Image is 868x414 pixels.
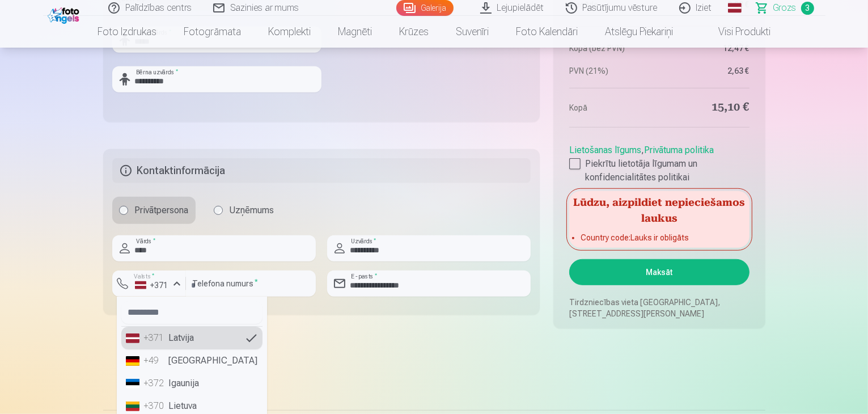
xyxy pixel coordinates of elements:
li: Igaunija [121,372,262,395]
label: Piekrītu lietotāja līgumam un konfidencialitātes politikai [569,157,749,184]
div: Lauks ir obligāts [112,297,186,306]
a: Suvenīri [442,16,502,48]
a: Atslēgu piekariņi [591,16,687,48]
dd: 12,47 € [665,43,750,54]
h5: Lūdzu, aizpildiet nepieciešamos laukus [569,191,749,227]
a: Visi produkti [687,16,784,48]
a: Foto izdrukas [84,16,170,48]
button: Maksāt [569,259,749,285]
p: Tirdzniecības vieta [GEOGRAPHIC_DATA], [STREET_ADDRESS][PERSON_NAME] [569,297,749,319]
label: Valsts [130,272,158,281]
label: Privātpersona [112,197,196,224]
a: Lietošanas līgums [569,145,641,155]
dt: PVN (21%) [569,65,654,77]
a: Foto kalendāri [502,16,591,48]
a: Magnēti [324,16,386,48]
li: Country code : Lauks ir obligāts [581,232,738,243]
li: Latvija [121,327,262,349]
a: Komplekti [255,16,324,48]
span: 3 [801,2,814,15]
input: Uzņēmums [214,206,223,215]
div: +49 [144,354,167,367]
div: +371 [135,280,169,291]
dt: Kopā [569,100,654,116]
li: [GEOGRAPHIC_DATA] [121,349,262,372]
img: /fa1 [48,5,82,24]
h5: Kontaktinformācija [112,158,531,183]
a: Fotogrāmata [170,16,255,48]
div: +371 [144,331,167,345]
label: Uzņēmums [207,197,281,224]
div: +372 [144,377,167,390]
a: Krūzes [386,16,442,48]
a: Privātuma politika [644,145,714,155]
div: +370 [144,399,167,413]
div: , [569,139,749,184]
dd: 15,10 € [665,100,750,116]
dt: Kopā (bez PVN) [569,43,654,54]
dd: 2,63 € [665,65,750,77]
input: Privātpersona [119,206,128,215]
span: Grozs [773,1,797,15]
button: Valsts*+371 [112,271,186,297]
